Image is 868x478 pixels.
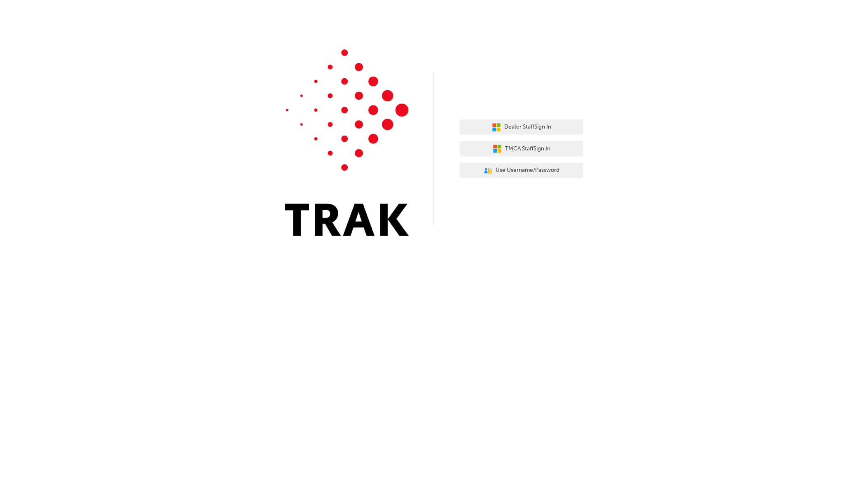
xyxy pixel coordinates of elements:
span: Use Username/Password [496,166,559,175]
img: Trak [285,49,409,236]
span: TMCA Staff Sign In [505,144,550,154]
button: Use Username/Password [460,163,583,178]
button: TMCA StaffSign In [460,141,583,157]
span: Dealer Staff Sign In [504,122,551,132]
button: Dealer StaffSign In [460,119,583,135]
